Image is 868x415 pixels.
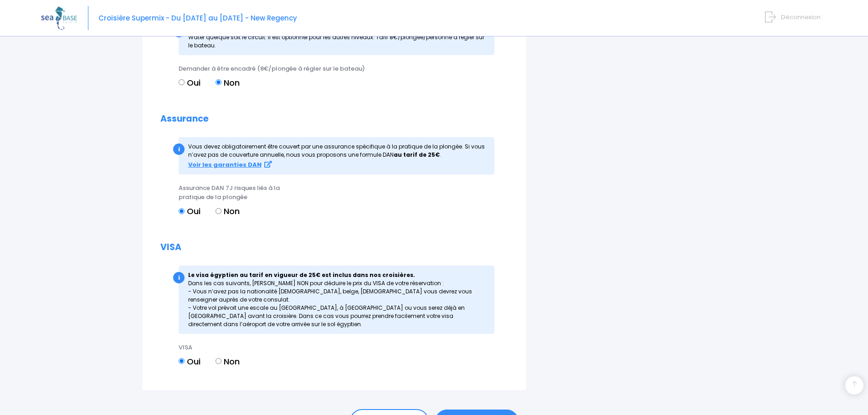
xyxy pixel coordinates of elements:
h2: Assurance [160,114,508,124]
strong: Voir les garanties DAN [188,160,262,169]
label: Non [216,205,240,217]
span: Croisière Supermix - Du [DATE] au [DATE] - New Regency [98,13,297,23]
label: Oui [179,77,200,89]
strong: Le visa égyptien au tarif en vigueur de 25€ est inclus dans nos croisières. [188,271,415,279]
span: Déconnexion [781,13,821,21]
strong: au tarif de 25€ [394,151,440,159]
span: Pour votre sécurité, l'encadrement est obligatoire pour tous les plongeurs débutants niveau 1 ou ... [188,25,484,49]
span: VISA [179,343,192,352]
label: Non [216,77,240,89]
div: i [173,143,185,155]
span: Assurance DAN 7J risques liés à la pratique de la plongée [179,184,280,201]
input: Oui [179,358,185,364]
label: Non [216,355,240,368]
a: Voir les garanties DAN [188,161,272,169]
label: Oui [179,355,200,368]
input: Non [216,358,221,364]
div: i [173,272,185,283]
label: Oui [179,205,200,217]
span: Demander à être encadré (8€/plongée à régler sur le bateau) [179,64,365,73]
h2: VISA [160,242,508,253]
input: Non [216,79,221,85]
div: Dans les cas suivants, [PERSON_NAME] NON pour déduire le prix du VISA de votre réservation : - Vo... [179,266,494,334]
input: Oui [179,79,185,85]
input: Oui [179,208,185,214]
div: Vous devez obligatoirement être couvert par une assurance spécifique à la pratique de la plong... [179,137,494,175]
input: Non [216,208,221,214]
